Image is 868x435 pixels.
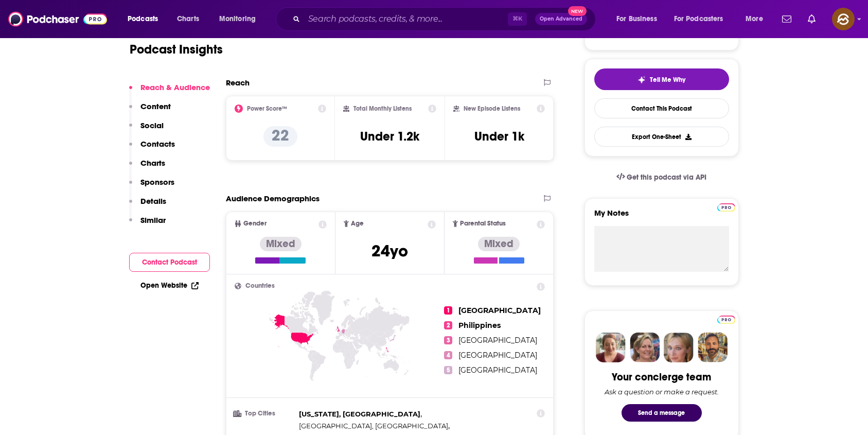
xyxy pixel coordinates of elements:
button: Social [129,120,164,140]
h3: Under 1.2k [360,129,419,144]
span: Tell Me Why [650,76,685,84]
p: Sponsors [140,177,174,187]
span: 4 [444,351,452,359]
p: Charts [140,158,165,168]
h2: Total Monthly Listens [353,105,412,112]
span: 5 [444,366,452,374]
span: Age [351,220,364,227]
input: Search podcasts, credits, & more... [304,11,508,27]
button: Contacts [129,139,175,158]
button: Reach & Audience [129,82,210,101]
p: Content [140,101,171,111]
p: Details [140,196,166,206]
button: open menu [667,11,738,27]
span: 24 yo [371,241,408,261]
button: Send a message [622,404,702,422]
span: For Podcasters [674,12,723,26]
span: Parental Status [460,220,506,227]
span: Open Advanced [540,16,582,22]
img: tell me why sparkle [637,76,646,84]
span: ⌘ K [508,12,527,26]
button: Contact Podcast [129,253,210,272]
span: Charts [177,12,199,26]
button: Open AdvancedNew [535,13,587,25]
span: [US_STATE], [GEOGRAPHIC_DATA] [299,410,420,418]
button: open menu [609,11,670,27]
h2: Reach [226,78,250,88]
a: Contact This Podcast [594,98,729,118]
span: Monitoring [219,12,256,26]
div: Mixed [260,237,302,251]
div: Mixed [478,237,520,251]
button: Export One-Sheet [594,127,729,147]
a: Show notifications dropdown [778,10,795,28]
img: Sydney Profile [596,333,626,362]
label: My Notes [594,208,729,226]
a: Get this podcast via API [608,165,715,190]
p: 22 [263,126,297,147]
button: tell me why sparkleTell Me Why [594,68,729,90]
a: Show notifications dropdown [804,10,820,28]
button: Sponsors [129,177,174,196]
div: Search podcasts, credits, & more... [286,7,606,31]
h2: New Episode Listens [464,105,520,112]
span: More [746,12,763,26]
span: [GEOGRAPHIC_DATA] [458,351,537,360]
span: [GEOGRAPHIC_DATA] [458,336,537,345]
span: Countries [245,283,275,289]
a: Pro website [717,314,735,324]
img: Jon Profile [698,333,728,362]
div: Ask a question or make a request. [605,388,719,396]
span: Logged in as hey85204 [832,8,855,30]
p: Contacts [140,139,175,149]
img: Barbara Profile [630,333,660,362]
p: Similar [140,215,166,225]
span: For Business [616,12,657,26]
h2: Audience Demographics [226,194,320,203]
span: Gender [243,220,267,227]
img: Podchaser Pro [717,316,735,324]
div: Your concierge team [612,371,711,384]
span: Philippines [458,321,501,330]
span: 1 [444,306,452,315]
button: Details [129,196,166,215]
h2: Power Score™ [247,105,287,112]
span: , [299,408,422,420]
button: open menu [738,11,776,27]
img: Jules Profile [664,333,694,362]
span: Get this podcast via API [627,173,706,182]
a: Open Website [140,281,199,290]
span: Podcasts [128,12,158,26]
span: New [568,6,587,16]
span: [GEOGRAPHIC_DATA] [458,306,541,315]
p: Reach & Audience [140,82,210,92]
span: , [299,420,450,432]
span: 3 [444,336,452,344]
a: Charts [170,11,205,27]
button: Show profile menu [832,8,855,30]
button: Similar [129,215,166,234]
h3: Under 1k [474,129,524,144]
button: Charts [129,158,165,177]
h1: Podcast Insights [130,42,223,57]
img: Podchaser - Follow, Share and Rate Podcasts [8,9,107,29]
button: open menu [120,11,171,27]
span: [GEOGRAPHIC_DATA] [458,366,537,375]
img: Podchaser Pro [717,203,735,212]
p: Social [140,120,164,130]
h3: Top Cities [235,410,295,417]
a: Pro website [717,202,735,212]
span: [GEOGRAPHIC_DATA], [GEOGRAPHIC_DATA] [299,422,448,430]
img: User Profile [832,8,855,30]
button: open menu [212,11,269,27]
button: Content [129,101,171,120]
span: 2 [444,321,452,329]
